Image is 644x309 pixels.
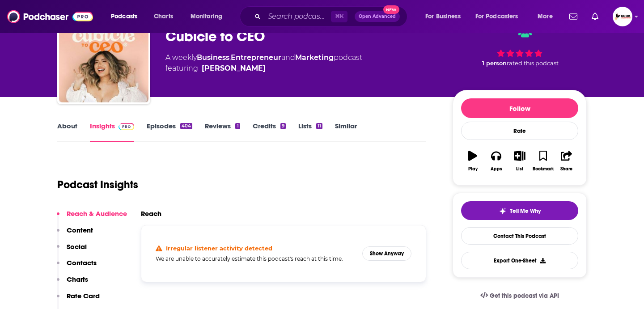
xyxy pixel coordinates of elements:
div: 1 [235,123,240,129]
button: Share [555,145,578,177]
div: 1 personrated this podcast [453,19,587,75]
a: Business [197,53,229,62]
div: 9 [280,123,286,129]
span: Monitoring [191,10,222,23]
div: Search podcasts, credits, & more... [248,6,416,27]
button: tell me why sparkleTell Me Why [461,201,578,220]
h4: Irregular listener activity detected [166,245,272,252]
div: 404 [180,123,192,129]
a: Episodes404 [147,122,192,142]
button: Show Anyway [362,246,411,261]
div: Share [560,166,572,172]
a: Credits9 [253,122,286,142]
a: Contact This Podcast [461,227,578,245]
div: 11 [316,123,322,129]
h1: Podcast Insights [57,178,138,191]
p: Reach & Audience [67,209,127,218]
span: Podcasts [111,10,137,23]
button: Open AdvancedNew [355,11,400,22]
button: open menu [184,9,234,24]
span: , [229,53,231,62]
button: Reach & Audience [57,209,127,226]
button: Charts [57,275,88,292]
p: Charts [67,275,88,284]
p: Content [67,226,93,234]
button: Social [57,242,87,259]
h5: We are unable to accurately estimate this podcast's reach at this time. [156,255,355,262]
button: Bookmark [531,145,555,177]
button: open menu [470,9,531,24]
span: Tell Me Why [510,207,541,215]
img: Podchaser - Follow, Share and Rate Podcasts [7,8,93,25]
button: Follow [461,98,578,118]
button: Export One-Sheet [461,252,578,269]
span: and [281,53,295,62]
span: Get this podcast via API [490,292,559,300]
img: User Profile [613,7,632,26]
a: Similar [335,122,357,142]
button: Show profile menu [613,7,632,26]
a: Show notifications dropdown [566,9,581,24]
a: Entrepreneur [231,53,281,62]
span: For Podcasters [475,10,518,23]
span: Logged in as BookLaunchers [613,7,632,26]
span: New [383,5,399,14]
a: Ellen Yin [202,63,266,74]
button: open menu [105,9,149,24]
button: Content [57,226,93,242]
a: Reviews1 [205,122,240,142]
a: Get this podcast via API [473,285,566,307]
button: Rate Card [57,292,100,308]
div: List [516,166,523,172]
span: More [538,10,553,23]
a: Marketing [295,53,334,62]
div: Apps [491,166,502,172]
span: Open Advanced [359,14,396,19]
a: Lists11 [298,122,322,142]
a: Show notifications dropdown [588,9,602,24]
p: Rate Card [67,292,100,300]
a: About [57,122,77,142]
span: For Business [425,10,461,23]
button: Apps [484,145,508,177]
button: List [508,145,531,177]
div: A weekly podcast [165,52,362,74]
img: tell me why sparkle [499,207,506,215]
span: Charts [154,10,173,23]
div: Play [468,166,478,172]
button: open menu [531,9,564,24]
div: Bookmark [533,166,554,172]
img: Cubicle to CEO [59,13,148,102]
button: Play [461,145,484,177]
p: Contacts [67,258,97,267]
a: InsightsPodchaser Pro [90,122,134,142]
span: featuring [165,63,362,74]
input: Search podcasts, credits, & more... [264,9,331,24]
p: Social [67,242,87,251]
button: open menu [419,9,472,24]
span: ⌘ K [331,11,347,22]
span: rated this podcast [507,60,559,67]
h2: Reach [141,209,161,218]
button: Contacts [57,258,97,275]
a: Charts [148,9,178,24]
span: 1 person [482,60,507,67]
div: Rate [461,122,578,140]
img: Podchaser Pro [119,123,134,130]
